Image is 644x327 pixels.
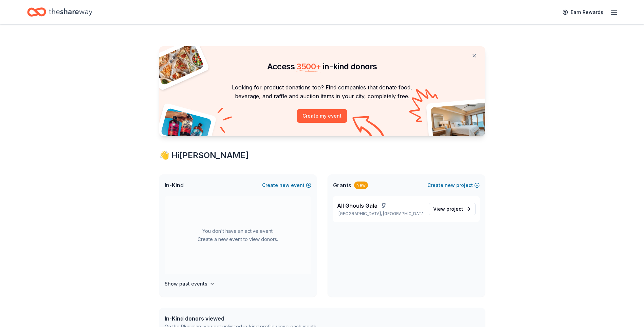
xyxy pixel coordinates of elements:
[296,62,321,71] span: 3500 +
[354,182,368,189] div: New
[352,116,386,141] img: Curvy arrow
[445,181,455,189] span: new
[165,314,317,323] div: In-Kind donors viewed
[151,42,204,86] img: Pizza
[427,181,480,189] button: Createnewproject
[27,4,92,20] a: Home
[446,206,463,212] span: project
[429,203,476,215] a: View project
[262,181,311,189] button: Createnewevent
[159,150,485,161] div: 👋 Hi [PERSON_NAME]
[337,202,378,210] span: All Ghouls Gala
[165,280,215,288] button: Show past events
[167,83,477,101] p: Looking for product donations too? Find companies that donate food, beverage, and raffle and auct...
[267,62,377,71] span: Access in-kind donors
[337,211,423,217] p: [GEOGRAPHIC_DATA], [GEOGRAPHIC_DATA]
[297,109,347,123] button: Create my event
[279,181,290,189] span: new
[165,181,184,189] span: In-Kind
[165,280,207,288] h4: Show past events
[433,205,463,213] span: View
[333,181,351,189] span: Grants
[558,6,607,18] a: Earn Rewards
[165,196,311,274] div: You don't have an active event. Create a new event to view donors.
